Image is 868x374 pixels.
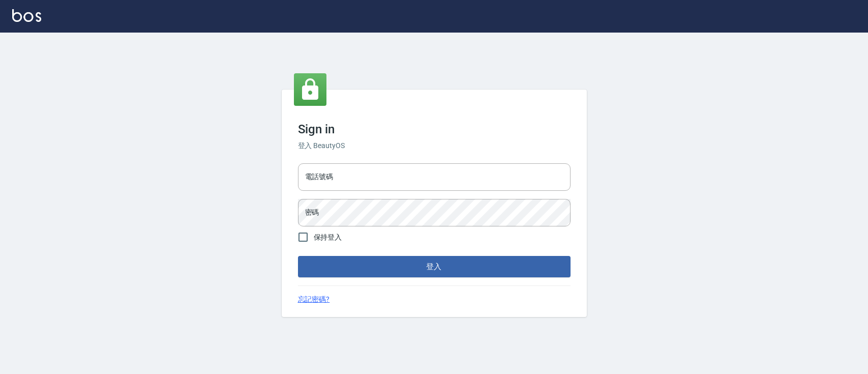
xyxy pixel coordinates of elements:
img: Logo [12,9,41,22]
span: 保持登入 [314,232,342,243]
button: 登入 [298,256,571,277]
h6: 登入 BeautyOS [298,140,571,151]
h3: Sign in [298,122,571,136]
a: 忘記密碼? [298,294,330,305]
